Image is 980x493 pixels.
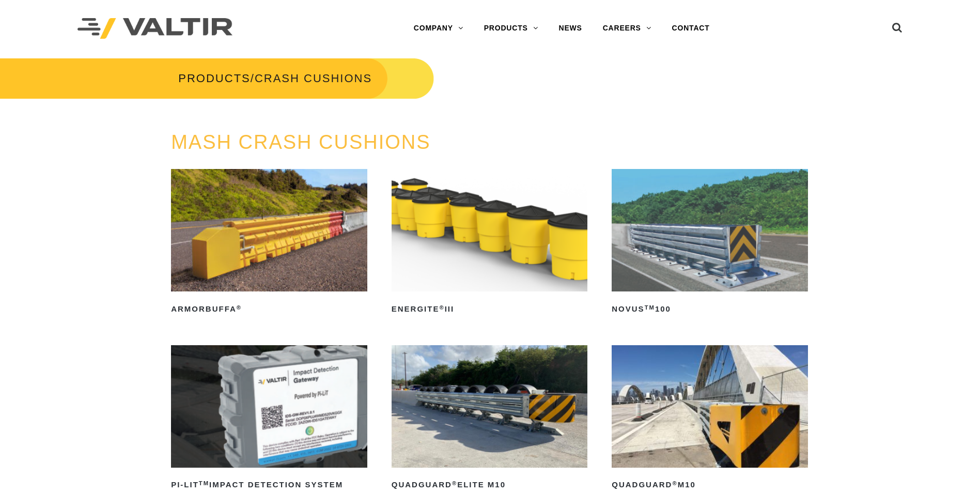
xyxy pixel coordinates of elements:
img: Valtir [77,18,232,39]
h2: ArmorBuffa [171,301,367,317]
a: CONTACT [662,18,720,39]
sup: TM [199,480,209,486]
a: NEWS [549,18,593,39]
sup: TM [645,304,655,311]
span: CRASH CUSHIONS [255,72,372,85]
sup: ® [672,480,677,486]
a: ArmorBuffa® [171,169,367,317]
sup: ® [237,304,242,311]
h2: NOVUS 100 [612,301,808,317]
h2: ENERGITE III [392,301,588,317]
a: CAREERS [593,18,662,39]
a: NOVUSTM100 [612,169,808,317]
sup: ® [452,480,457,486]
sup: ® [439,304,444,311]
a: ENERGITE®III [392,169,588,317]
a: PRODUCTS [178,72,250,85]
a: MASH CRASH CUSHIONS [171,131,431,153]
a: COMPANY [403,18,474,39]
a: PRODUCTS [474,18,549,39]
